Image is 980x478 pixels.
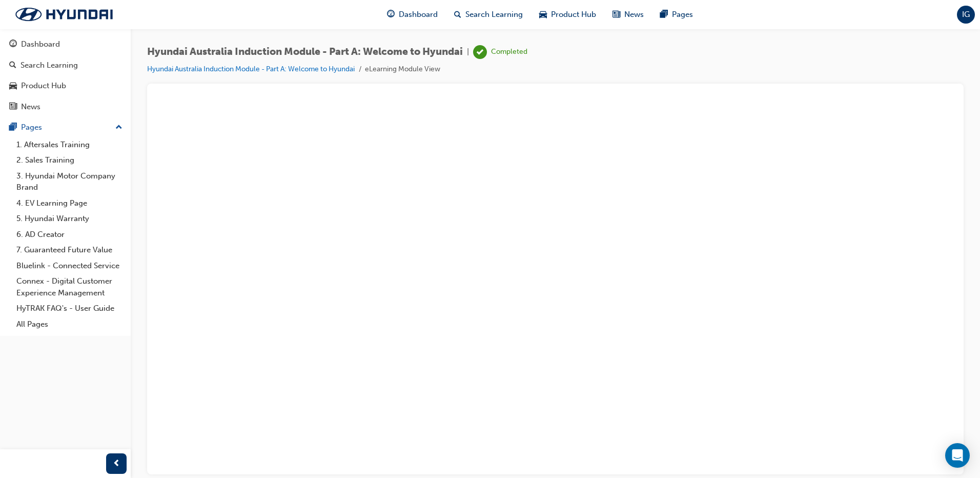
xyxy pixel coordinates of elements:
[399,9,438,21] span: Dashboard
[12,152,127,168] a: 2. Sales Training
[945,443,970,468] div: Open Intercom Messenger
[4,56,127,75] a: Search Learning
[12,301,127,316] a: HyTRAK FAQ's - User Guide
[9,61,16,70] span: search-icon
[113,457,120,470] span: prev-icon
[12,316,127,332] a: All Pages
[551,9,596,21] span: Product Hub
[962,9,970,21] span: IG
[9,40,17,49] span: guage-icon
[4,97,127,116] a: News
[12,168,127,195] a: 3. Hyundai Motor Company Brand
[4,118,127,137] button: Pages
[465,9,523,21] span: Search Learning
[12,195,127,211] a: 4. EV Learning Page
[9,82,17,91] span: car-icon
[387,8,395,21] span: guage-icon
[12,227,127,243] a: 6. AD Creator
[9,103,17,112] span: news-icon
[365,64,440,75] li: eLearning Module View
[4,76,127,95] a: Product Hub
[12,137,127,153] a: 1. Aftersales Training
[446,4,531,25] a: search-iconSearch Learning
[660,8,668,21] span: pages-icon
[9,123,17,132] span: pages-icon
[5,4,123,25] img: Trak
[604,4,652,25] a: news-iconNews
[624,9,644,21] span: News
[12,258,127,274] a: Bluelink - Connected Service
[21,122,42,133] div: Pages
[672,9,693,21] span: Pages
[147,46,463,58] span: Hyundai Australia Induction Module - Part A: Welcome to Hyundai
[957,6,975,24] button: IG
[491,47,527,57] div: Completed
[21,101,40,113] div: News
[21,59,78,71] div: Search Learning
[652,4,701,25] a: pages-iconPages
[12,211,127,227] a: 5. Hyundai Warranty
[12,273,127,301] a: Connex - Digital Customer Experience Management
[115,121,122,134] span: up-icon
[12,242,127,258] a: 7. Guaranteed Future Value
[467,46,469,58] span: |
[379,4,446,25] a: guage-iconDashboard
[612,8,620,21] span: news-icon
[4,35,127,54] a: Dashboard
[473,45,487,59] span: learningRecordVerb_COMPLETE-icon
[454,8,461,21] span: search-icon
[21,80,66,92] div: Product Hub
[539,8,547,21] span: car-icon
[147,65,355,73] a: Hyundai Australia Induction Module - Part A: Welcome to Hyundai
[4,33,127,118] button: DashboardSearch LearningProduct HubNews
[531,4,604,25] a: car-iconProduct Hub
[21,38,60,50] div: Dashboard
